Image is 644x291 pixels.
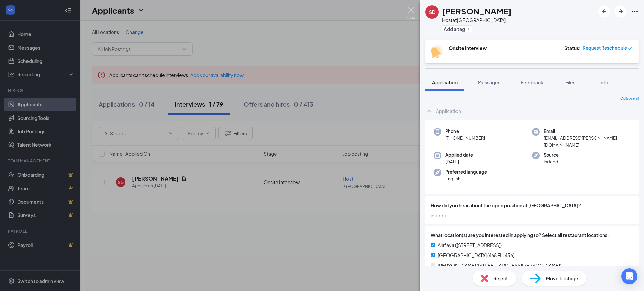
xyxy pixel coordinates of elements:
[442,17,512,23] div: Host at [GEOGRAPHIC_DATA]
[466,27,470,31] svg: Plus
[445,128,485,135] span: Phone
[438,241,502,249] span: Alafaya ([STREET_ADDRESS])
[432,79,458,85] span: Application
[614,5,627,17] button: ArrowRight
[429,9,435,15] div: SD
[583,45,627,51] span: Request Reschedule
[478,79,500,85] span: Messages
[445,158,473,165] span: [DATE]
[598,5,610,17] button: ArrowLeftNew
[431,212,633,219] span: indeed
[544,128,630,135] span: Email
[431,202,581,209] span: How did you hear about the open position at [GEOGRAPHIC_DATA]?
[442,25,472,32] button: PlusAdd a tag
[438,251,514,259] span: [GEOGRAPHIC_DATA] (468 FL-436)
[436,107,461,114] div: Application
[544,158,559,165] span: Indeed
[616,7,625,15] svg: ArrowRight
[431,231,609,239] span: What location(s) are you interested in applying to? Select all restaurant locations.
[599,79,608,85] span: Info
[544,135,630,148] span: [EMAIL_ADDRESS][PERSON_NAME][DOMAIN_NAME]
[445,175,487,182] span: English
[425,107,433,115] svg: ChevronUp
[620,96,639,101] span: Collapse all
[631,7,639,15] svg: Ellipses
[449,45,487,51] b: Onsite Interview
[438,262,561,269] span: [PERSON_NAME] ([STREET_ADDRESS][PERSON_NAME])
[445,135,485,141] span: [PHONE_NUMBER]
[564,45,581,51] div: Status :
[600,7,608,15] svg: ArrowLeftNew
[445,152,473,158] span: Applied date
[445,169,487,175] span: Preferred language
[546,275,578,282] span: Move to stage
[627,46,632,51] span: down
[442,5,512,17] h1: [PERSON_NAME]
[621,268,637,284] div: Open Intercom Messenger
[544,152,559,158] span: Source
[565,79,575,85] span: Files
[521,79,543,85] span: Feedback
[493,275,508,282] span: Reject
